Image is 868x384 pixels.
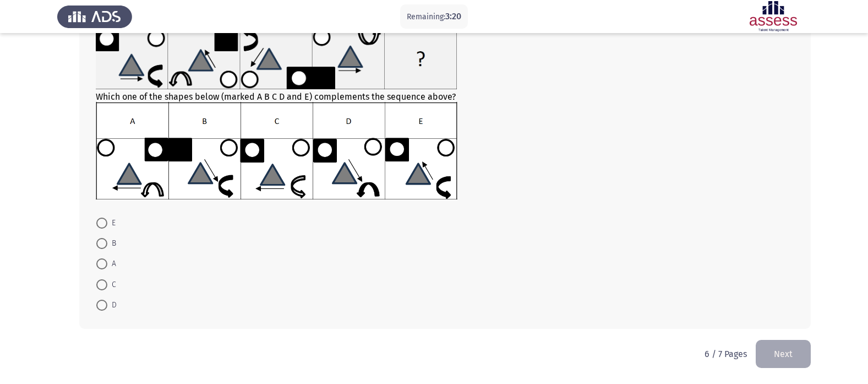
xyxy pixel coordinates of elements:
[445,11,461,21] span: 3:20
[736,1,811,32] img: Assessment logo of Assessment En (Focus & 16PD)
[107,257,116,271] span: A
[96,28,457,89] img: UkFYYV8wODFfQS5wbmcxNjkxMzA1MzI5NDQ5.png
[107,299,117,312] span: D
[705,349,747,359] p: 6 / 7 Pages
[96,102,457,199] img: UkFYYV8wODFfQi5wbmcxNjkxMzIzOTA4NDc5.png
[107,237,116,250] span: B
[756,340,811,368] button: load next page
[107,278,116,291] span: C
[407,10,461,24] p: Remaining:
[57,1,132,32] img: Assess Talent Management logo
[107,217,116,230] span: E
[96,28,794,202] div: Which one of the shapes below (marked A B C D and E) complements the sequence above?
